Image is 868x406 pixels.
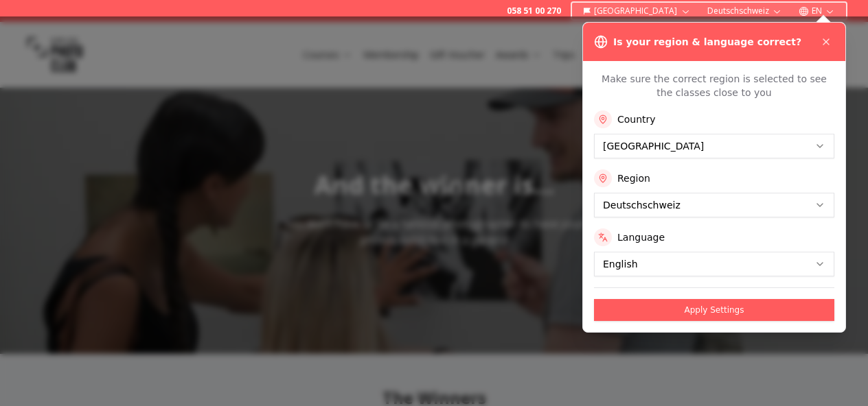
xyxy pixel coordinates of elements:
button: Apply Settings [594,299,834,321]
button: [GEOGRAPHIC_DATA] [578,3,696,19]
a: 058 51 00 270 [507,5,561,16]
h3: Is your region & language correct? [613,35,801,49]
button: Deutschschweiz [702,3,788,19]
label: Region [617,171,650,185]
label: Language [617,230,665,244]
p: Make sure the correct region is selected to see the classes close to you [594,72,834,99]
button: EN [793,3,841,19]
label: Country [617,112,656,126]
